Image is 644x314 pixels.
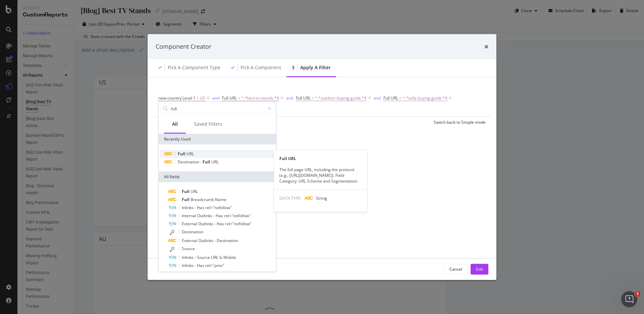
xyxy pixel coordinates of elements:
[374,94,381,101] button: and
[484,42,488,51] div: times
[182,246,195,251] span: Source
[182,238,198,243] span: External
[223,254,236,260] span: Mobile
[476,266,483,272] div: Edit
[431,117,486,127] button: Switch back to Simple mode
[156,42,211,51] div: Component Creator
[213,213,216,219] span: -
[214,221,217,227] span: -
[198,238,214,243] span: Outlinks
[205,263,224,268] span: rel="prev"
[182,221,198,227] span: External
[222,95,237,101] span: Full URL
[148,34,496,280] div: modal
[286,95,293,101] div: and
[621,291,637,307] iframe: Intercom live chat
[182,263,195,268] span: Inlinks
[279,195,302,201] span: DATA TYPE:
[402,93,447,103] span: ^.*sofa-buying-guide.*$
[316,195,327,201] span: String
[178,159,200,165] span: Destination
[197,95,199,101] span: =
[238,95,240,101] span: =
[197,205,205,210] span: Has
[240,64,281,71] div: Pick a Component
[215,197,226,202] span: Name
[217,238,238,243] span: Destination
[635,291,640,297] span: 1
[286,94,293,101] button: and
[172,121,178,127] div: All
[212,94,219,101] button: and
[170,104,265,114] input: Search by field name
[241,93,279,103] span: ^.*best-tv-stands.*$
[182,197,191,202] span: Full
[274,156,367,161] div: Full URL
[200,159,203,165] span: -
[399,95,401,101] span: =
[195,263,197,268] span: -
[198,221,214,227] span: Outlinks
[159,171,276,182] div: All fields
[182,254,195,260] span: Inlinks
[211,159,219,165] span: URL
[383,95,398,101] span: Full URL
[219,254,223,260] span: Is
[374,95,381,101] div: and
[292,64,294,71] div: 3
[186,151,194,157] span: URL
[191,197,215,202] span: Breadcrumb
[217,221,225,227] span: Has
[205,205,232,210] span: rel="nofollow"
[197,254,211,260] span: Source
[182,205,195,210] span: Inlinks
[159,134,276,145] div: Recently Used
[296,95,311,101] span: Full URL
[168,64,220,71] div: Pick a Component type
[300,64,331,71] div: Apply a Filter
[191,189,198,194] span: URL
[200,93,205,103] span: US
[182,229,203,235] span: Destination
[312,95,314,101] span: =
[315,93,367,103] span: ^.*outdoor-buying-guide.*$
[195,254,197,260] span: -
[182,189,191,194] span: Full
[216,213,224,219] span: Has
[214,238,217,243] span: -
[211,254,219,260] span: URL
[274,167,367,184] div: The full page URL, including the protocol (e.g., [URL][DOMAIN_NAME]). Field Category: URL Scheme ...
[225,221,252,227] span: rel="nofollow"
[197,263,205,268] span: Has
[449,266,462,272] div: Cancel
[158,95,196,101] span: new-country Level 1
[178,151,186,157] span: Full
[444,264,468,274] button: Cancel
[197,213,213,219] span: Outlinks
[434,119,486,125] div: Switch back to Simple mode
[182,213,197,219] span: Internal
[471,264,488,274] button: Edit
[212,95,219,101] div: and
[195,205,197,210] span: -
[194,121,222,127] div: Saved Filters
[224,213,251,219] span: rel="nofollow"
[203,159,211,165] span: Full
